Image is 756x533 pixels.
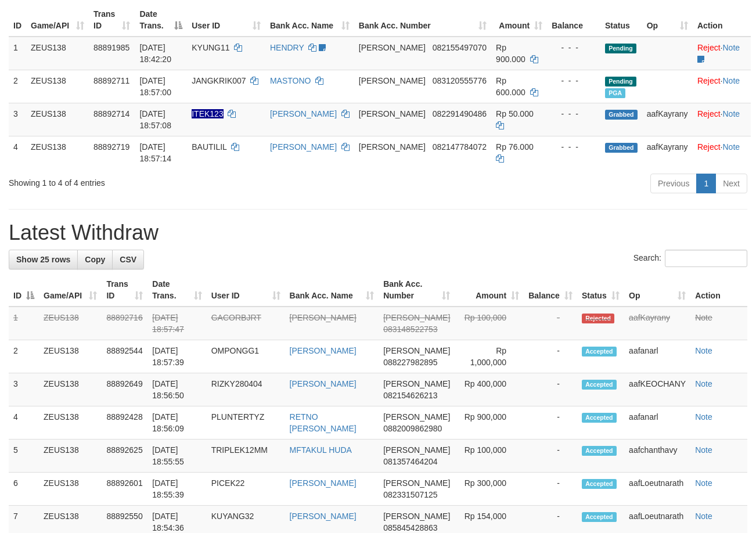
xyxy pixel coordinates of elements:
span: KYUNG11 [192,43,229,52]
td: RIZKY280404 [207,373,285,406]
span: [PERSON_NAME] [383,313,450,322]
th: Bank Acc. Number: activate to sort column ascending [354,3,491,37]
span: Grabbed [605,143,638,153]
th: Balance [547,3,600,37]
td: · [693,103,751,136]
td: - [524,440,577,473]
th: Status: activate to sort column ascending [577,273,624,307]
a: 1 [696,174,716,193]
a: Copy [77,250,113,269]
th: Op: activate to sort column ascending [624,273,690,307]
a: Note [695,313,712,322]
td: ZEUS138 [26,103,89,136]
span: Show 25 rows [16,255,70,264]
td: - [524,307,577,340]
span: [DATE] 18:57:08 [139,109,171,130]
a: Next [715,174,747,193]
span: [PERSON_NAME] [383,379,450,388]
a: [PERSON_NAME] [290,512,357,521]
span: [DATE] 18:57:14 [139,142,171,163]
td: 3 [9,103,26,136]
td: ZEUS138 [26,136,89,169]
div: - - - [552,42,596,53]
td: ZEUS138 [39,440,102,473]
a: CSV [112,250,144,269]
div: - - - [552,75,596,87]
th: Bank Acc. Name: activate to sort column ascending [285,273,379,307]
span: BAUTILIL [192,142,226,152]
h1: Latest Withdraw [9,221,747,244]
a: HENDRY [270,43,304,52]
span: Accepted [582,347,617,356]
th: ID [9,3,26,37]
span: [PERSON_NAME] [359,142,426,152]
span: CSV [120,255,136,264]
a: Note [722,76,740,85]
span: Pending [605,44,636,53]
td: Rp 300,000 [455,473,524,506]
td: aafanarl [624,340,690,373]
td: - [524,373,577,406]
td: aafKayrany [642,103,693,136]
a: [PERSON_NAME] [290,379,357,388]
span: Pending [605,77,636,87]
a: Note [722,109,740,118]
th: Bank Acc. Number: activate to sort column ascending [379,273,455,307]
td: 1 [9,37,26,70]
span: Rp 76.000 [496,142,534,152]
td: · [693,136,751,169]
a: MFTAKUL HUDA [290,445,352,455]
td: 88892716 [102,307,147,340]
td: 3 [9,373,39,406]
div: Showing 1 to 4 of 4 entries [9,172,307,189]
a: Reject [697,43,721,52]
span: Copy 082147784072 to clipboard [433,142,487,152]
td: PICEK22 [207,473,285,506]
a: MASTONO [270,76,311,85]
td: ZEUS138 [39,340,102,373]
span: [PERSON_NAME] [383,346,450,355]
td: - [524,340,577,373]
a: [PERSON_NAME] [290,346,357,355]
th: ID: activate to sort column descending [9,273,39,307]
span: Copy 085845428863 to clipboard [383,523,437,532]
th: Date Trans.: activate to sort column descending [135,3,187,37]
td: [DATE] 18:57:47 [147,307,206,340]
td: [DATE] 18:55:55 [147,440,206,473]
span: Copy 081357464204 to clipboard [383,457,437,466]
span: Copy [85,255,105,264]
span: Rp 900.000 [496,43,525,64]
th: Date Trans.: activate to sort column ascending [147,273,206,307]
td: ZEUS138 [39,406,102,440]
td: aafKayrany [642,136,693,169]
span: Copy 083120555776 to clipboard [433,76,487,85]
td: 88892625 [102,440,147,473]
td: - [524,406,577,440]
span: Marked by aafanarl [605,88,625,98]
span: Accepted [582,380,617,390]
a: Previous [650,174,697,193]
td: · [693,70,751,103]
span: 88892711 [93,76,129,85]
td: 4 [9,136,26,169]
td: [DATE] 18:56:50 [147,373,206,406]
td: OMPONGG1 [207,340,285,373]
span: Accepted [582,413,617,423]
td: ZEUS138 [39,473,102,506]
div: - - - [552,141,596,153]
td: aafchanthavy [624,440,690,473]
td: [DATE] 18:56:09 [147,406,206,440]
a: [PERSON_NAME] [290,478,357,488]
span: Rp 50.000 [496,109,534,118]
div: - - - [552,108,596,120]
td: ZEUS138 [39,373,102,406]
a: Note [695,445,712,455]
span: Accepted [582,446,617,456]
span: [PERSON_NAME] [383,478,450,488]
td: ZEUS138 [26,70,89,103]
th: Status [600,3,642,37]
td: - [524,473,577,506]
span: Copy 082154626213 to clipboard [383,391,437,400]
th: Game/API: activate to sort column ascending [26,3,89,37]
a: [PERSON_NAME] [270,142,337,152]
